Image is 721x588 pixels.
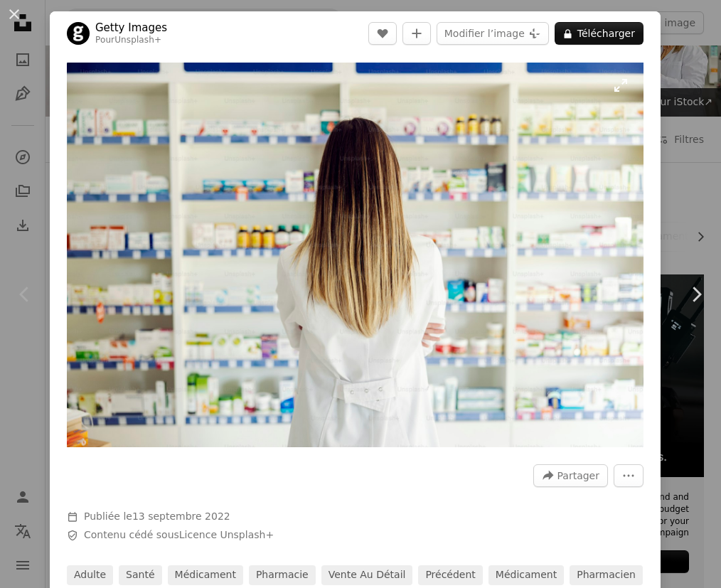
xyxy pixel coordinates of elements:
div: Pour [95,35,167,46]
a: Licence Unsplash+ [179,529,274,540]
a: Précédent [418,565,482,585]
button: Partager cette image [533,464,608,487]
a: vente au détail [321,565,413,585]
button: Zoom sur cette image [67,63,643,447]
a: pharmacie [249,565,316,585]
img: Accéder au profil de Getty Images [67,22,90,45]
span: Publiée le [84,511,230,522]
button: Télécharger [555,22,643,45]
span: Contenu cédé sous [84,528,274,542]
img: Femme apothicaire dos tourné debout à la pharmacie et regardant des médicaments et des drogues. [67,63,643,447]
a: Getty Images [95,21,167,35]
span: Partager [557,465,599,486]
a: Suivant [671,226,721,363]
a: médicament [488,565,564,585]
button: Modifier l’image [437,22,549,45]
a: médicament [168,565,243,585]
a: pharmacien [570,565,643,585]
button: Plus d’actions [614,464,643,487]
a: Unsplash+ [114,35,161,45]
button: Ajouter à la collection [402,22,431,45]
a: Santé [119,565,161,585]
time: 13 septembre 2022 à 07:36:35 UTC+2 [132,511,230,522]
a: adulte [67,565,113,585]
button: J’aime [368,22,397,45]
